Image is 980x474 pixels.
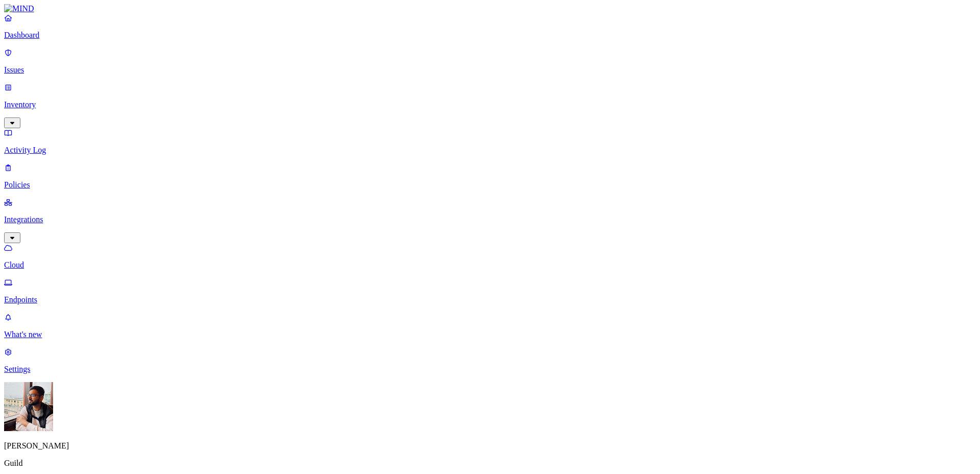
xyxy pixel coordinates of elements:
a: Dashboard [4,13,976,40]
a: Issues [4,48,976,75]
p: Issues [4,65,976,75]
p: Dashboard [4,31,976,40]
a: Settings [4,347,976,374]
a: Activity Log [4,128,976,155]
a: Inventory [4,83,976,127]
p: Inventory [4,100,976,109]
p: What's new [4,330,976,339]
img: MIND [4,4,34,13]
p: [PERSON_NAME] [4,441,976,451]
p: Cloud [4,260,976,270]
a: What's new [4,313,976,339]
p: Endpoints [4,295,976,304]
p: Settings [4,365,976,374]
a: Policies [4,163,976,189]
a: Cloud [4,243,976,270]
p: Integrations [4,215,976,224]
a: Integrations [4,198,976,242]
p: Activity Log [4,146,976,155]
a: Endpoints [4,278,976,304]
img: Bhargav Panchumarthy [4,382,53,431]
p: Policies [4,180,976,189]
a: MIND [4,4,976,13]
p: Guild [4,459,976,468]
